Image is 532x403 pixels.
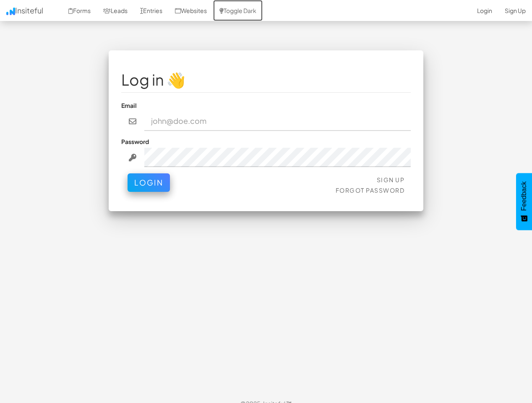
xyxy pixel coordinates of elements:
button: Login [128,173,170,192]
label: Password [121,137,149,146]
img: icon.png [6,8,15,15]
label: Email [121,101,137,110]
span: Feedback [520,181,528,211]
a: Sign Up [377,176,405,183]
a: Forgot Password [336,186,405,194]
input: john@doe.com [144,112,411,131]
button: Feedback - Show survey [516,173,532,230]
h1: Log in 👋 [121,71,411,88]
